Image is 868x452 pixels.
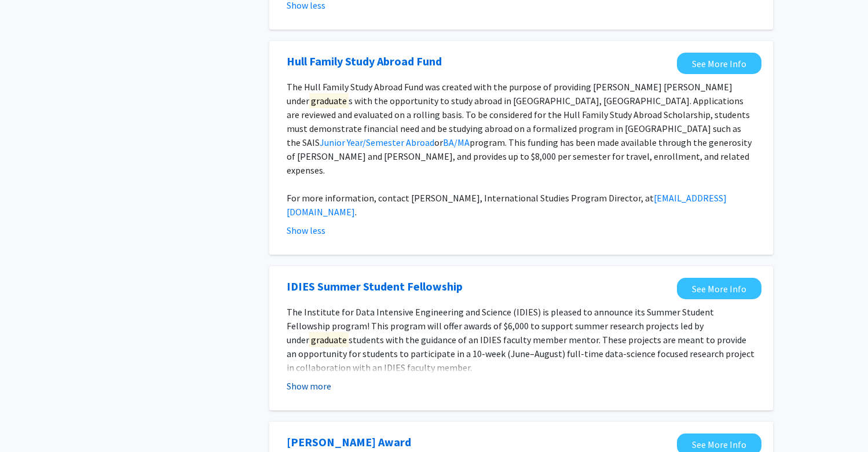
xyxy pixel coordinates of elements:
a: Opens in a new tab [287,433,411,451]
button: Show more [287,379,331,393]
mark: graduate [309,332,349,347]
p: For more information, contact [PERSON_NAME], International Studies Program Director, at . [287,191,756,219]
button: Show less [287,223,325,237]
mark: graduate [309,93,349,108]
iframe: Chat [9,400,49,443]
a: BA/MA [443,137,470,148]
a: Opens in a new tab [677,53,761,74]
a: Opens in a new tab [287,278,463,295]
a: Junior Year/Semester Abroad [320,137,434,148]
a: Opens in a new tab [677,278,761,299]
a: Opens in a new tab [287,53,442,70]
span: The Institute for Data Intensive Engineering and Science (IDIES) is pleased to announce its Summe... [287,306,755,373]
p: The Hull Family Study Abroad Fund was created with the purpose of providing [PERSON_NAME] [PERSON... [287,80,756,177]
